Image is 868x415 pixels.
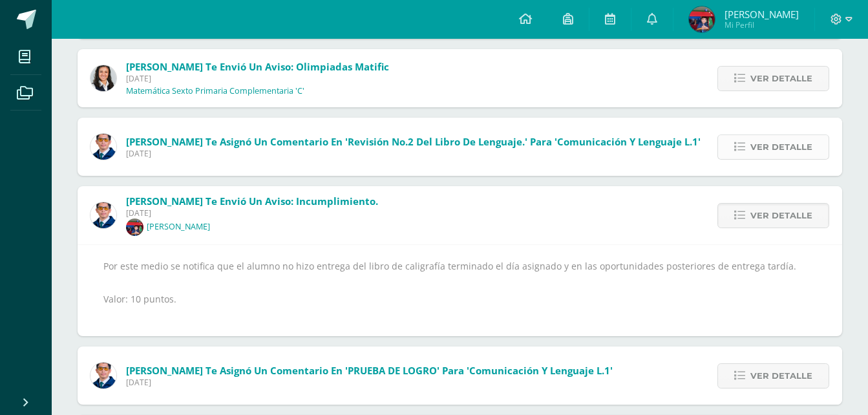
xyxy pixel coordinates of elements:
[126,73,389,84] span: [DATE]
[126,195,378,207] span: [PERSON_NAME] te envió un aviso: Incumplimiento.
[126,135,701,148] span: [PERSON_NAME] te asignó un comentario en 'Revisión No.2 del libro de lenguaje.' para 'Comunicació...
[126,364,613,377] span: [PERSON_NAME] te asignó un comentario en 'PRUEBA DE LOGRO' para 'Comunicación y Lenguaje L.1'
[689,6,715,32] img: 7c4b4b2a7b2c2efcd9b026606aaf8e50.png
[126,86,304,96] p: Matemática Sexto Primaria Complementaria 'C'
[126,207,378,218] span: [DATE]
[103,258,816,323] div: Por este medio se notifica que el alumno no hizo entrega del libro de caligrafía terminado el día...
[126,60,389,73] span: [PERSON_NAME] te envió un aviso: Olimpiadas Matific
[147,222,210,232] p: [PERSON_NAME]
[750,67,812,90] span: Ver detalle
[90,65,116,91] img: b15e54589cdbd448c33dd63f135c9987.png
[90,134,116,160] img: 059ccfba660c78d33e1d6e9d5a6a4bb6.png
[90,202,116,228] img: 059ccfba660c78d33e1d6e9d5a6a4bb6.png
[126,377,613,388] span: [DATE]
[725,8,799,21] span: [PERSON_NAME]
[126,218,143,236] img: e93628977d6b09022b63085080c3478e.png
[750,364,812,388] span: Ver detalle
[126,148,701,159] span: [DATE]
[750,135,812,159] span: Ver detalle
[725,19,799,30] span: Mi Perfil
[90,363,116,388] img: 059ccfba660c78d33e1d6e9d5a6a4bb6.png
[750,204,812,228] span: Ver detalle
